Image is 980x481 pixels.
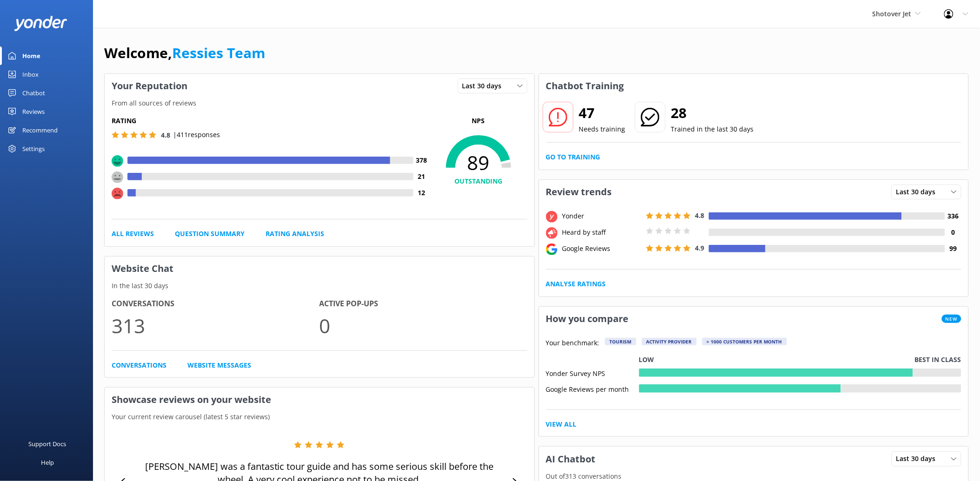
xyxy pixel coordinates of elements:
[22,46,40,65] div: Home
[560,227,644,237] div: Heard by staff
[22,139,45,158] div: Settings
[560,244,644,254] div: Google Reviews
[546,419,577,429] a: View All
[539,180,619,204] h3: Review trends
[546,279,606,289] a: Analyse Ratings
[702,338,787,345] div: > 1000 customers per month
[413,155,430,165] h4: 378
[14,16,67,31] img: yonder-white-logo.png
[430,116,527,126] p: NPS
[539,74,631,98] h3: Chatbot Training
[546,369,639,377] div: Yonder Survey NPS
[105,281,534,291] p: In the last 30 days
[320,310,527,341] p: 0
[945,244,961,254] h4: 99
[639,355,654,365] p: Low
[942,315,961,323] span: New
[112,229,154,239] a: All Reviews
[671,102,754,124] h2: 28
[161,131,170,139] span: 4.8
[105,257,534,281] h3: Website Chat
[175,229,245,239] a: Question Summary
[560,211,644,221] div: Yonder
[173,130,220,140] p: | 411 responses
[320,298,527,310] h4: Active Pop-ups
[605,338,636,345] div: Tourism
[112,298,320,310] h4: Conversations
[266,229,324,239] a: Rating Analysis
[112,360,167,370] a: Conversations
[539,447,603,471] h3: AI Chatbot
[22,121,58,139] div: Recommend
[112,116,430,126] h5: Rating
[105,412,534,422] p: Your current review carousel (latest 5 star reviews)
[41,453,54,472] div: Help
[695,211,705,220] span: 4.8
[546,384,639,393] div: Google Reviews per month
[695,244,705,252] span: 4.9
[22,102,45,121] div: Reviews
[430,151,527,174] span: 89
[539,307,636,331] h3: How you compare
[22,65,39,84] div: Inbox
[105,388,534,412] h3: Showcase reviews on your website
[112,310,320,341] p: 313
[29,435,67,453] div: Support Docs
[896,187,941,197] span: Last 30 days
[671,124,754,134] p: Trained in the last 30 days
[22,84,45,102] div: Chatbot
[105,98,534,108] p: From all sources of reviews
[413,188,430,198] h4: 12
[105,74,194,98] h3: Your Reputation
[945,211,961,221] h4: 336
[642,338,697,345] div: Activity Provider
[462,81,507,91] span: Last 30 days
[187,360,251,370] a: Website Messages
[546,152,600,162] a: Go to Training
[896,454,941,464] span: Last 30 days
[579,102,626,124] h2: 47
[430,176,527,186] h4: OUTSTANDING
[579,124,626,134] p: Needs training
[945,227,961,237] h4: 0
[546,338,600,349] p: Your benchmark:
[172,43,265,62] a: Ressies Team
[873,9,912,18] span: Shotover Jet
[413,171,430,182] h4: 21
[915,355,961,365] p: Best in class
[104,42,265,64] h1: Welcome,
